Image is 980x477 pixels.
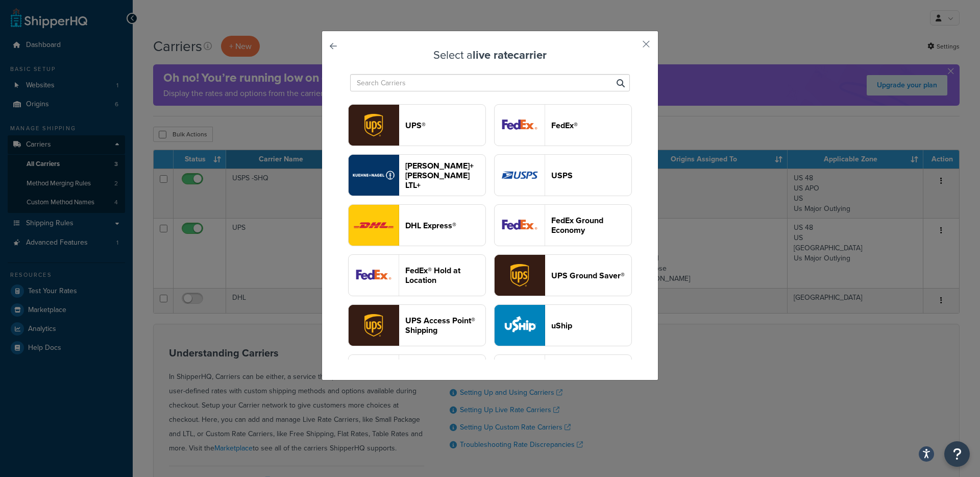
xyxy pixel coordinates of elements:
button: Open Resource Center [944,441,970,467]
img: usps logo [495,155,545,196]
img: fedEx logo [495,105,545,146]
header: uShip [551,321,631,330]
button: dhl logoDHL Express® [348,204,486,246]
header: UPS® [405,121,485,130]
img: surePost logo [495,255,545,296]
img: dhl logo [349,205,399,246]
h3: Select a [348,49,632,61]
header: USPS [551,171,631,180]
header: FedEx Ground Economy [551,216,631,235]
img: ups logo [349,105,399,146]
button: ups logoUPS® [348,104,486,146]
button: gso logo [348,354,486,396]
strong: live rate carrier [473,46,547,63]
header: FedEx® [551,121,631,130]
header: DHL Express® [405,221,485,230]
img: gso logo [349,355,399,396]
input: Search Carriers [350,74,630,91]
img: smartPost logo [495,205,545,246]
button: surePost logoUPS Ground Saver® [494,254,632,296]
button: fedEx logoFedEx® [494,104,632,146]
header: UPS Ground Saver® [551,271,631,280]
button: usps logoUSPS [494,154,632,196]
img: accessPoint logo [349,305,399,346]
button: uShip logouShip [494,304,632,346]
button: smartPost logoFedEx Ground Economy [494,204,632,246]
button: reTransFreight logo[PERSON_NAME]+[PERSON_NAME] LTL+ [348,154,486,196]
img: reTransFreight logo [349,155,399,196]
button: accessPoint logoUPS Access Point® Shipping [348,304,486,346]
button: abfFreight logo [494,354,632,396]
header: UPS Access Point® Shipping [405,316,485,335]
header: [PERSON_NAME]+[PERSON_NAME] LTL+ [405,161,485,190]
img: fedExLocation logo [349,255,399,296]
img: abfFreight logo [495,355,545,396]
img: uShip logo [495,305,545,346]
button: fedExLocation logoFedEx® Hold at Location [348,254,486,296]
header: FedEx® Hold at Location [405,266,485,285]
